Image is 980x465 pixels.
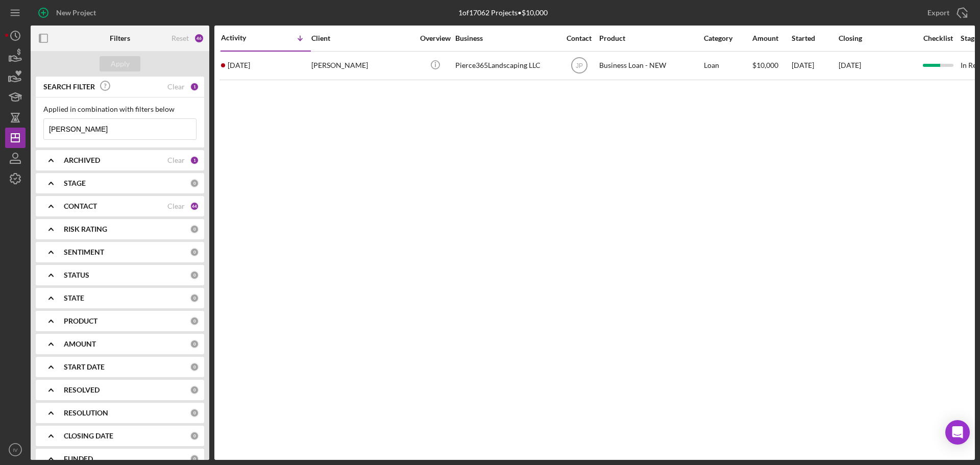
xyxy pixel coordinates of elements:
[5,439,26,460] button: IV
[64,179,86,187] b: STAGE
[704,34,751,42] div: Category
[560,34,598,42] div: Contact
[171,34,189,42] div: Reset
[455,34,557,42] div: Business
[945,420,970,445] div: Open Intercom Messenger
[64,455,93,463] b: FUNDED
[916,34,960,42] div: Checklist
[64,317,97,325] b: PRODUCT
[228,61,250,69] time: 2025-08-27 15:04
[167,156,185,164] div: Clear
[190,293,199,303] div: 0
[190,225,199,234] div: 0
[190,454,199,463] div: 0
[194,33,204,43] div: 46
[792,52,838,79] div: [DATE]
[111,56,130,71] div: Apply
[311,34,413,42] div: Client
[56,3,96,23] div: New Project
[190,339,199,349] div: 0
[190,248,199,257] div: 0
[110,34,130,42] b: Filters
[64,340,96,348] b: AMOUNT
[792,34,838,42] div: Started
[64,202,97,210] b: CONTACT
[190,431,199,440] div: 0
[64,271,89,279] b: STATUS
[190,271,199,280] div: 0
[704,52,751,79] div: Loan
[13,447,18,453] text: IV
[190,408,199,418] div: 0
[43,105,197,113] div: Applied in combination with filters below
[839,34,915,42] div: Closing
[752,52,791,79] div: $10,000
[190,316,199,326] div: 0
[221,34,266,42] div: Activity
[311,52,413,79] div: [PERSON_NAME]
[190,179,199,188] div: 0
[190,362,199,372] div: 0
[458,9,548,17] div: 1 of 17062 Projects • $10,000
[455,52,557,79] div: Pierce365Landscaping LLC
[64,363,105,371] b: START DATE
[190,156,199,165] div: 1
[839,61,861,69] time: [DATE]
[190,385,199,395] div: 0
[927,3,949,23] div: Export
[190,202,199,211] div: 44
[416,34,454,42] div: Overview
[64,294,84,302] b: STATE
[64,386,100,394] b: RESOLVED
[43,83,95,91] b: SEARCH FILTER
[752,34,791,42] div: Amount
[599,52,701,79] div: Business Loan - NEW
[575,62,582,69] text: JP
[917,3,975,23] button: Export
[190,82,199,91] div: 1
[64,225,107,233] b: RISK RATING
[64,156,100,164] b: ARCHIVED
[100,56,140,71] button: Apply
[599,34,701,42] div: Product
[64,248,104,256] b: SENTIMENT
[64,409,108,417] b: RESOLUTION
[31,3,106,23] button: New Project
[64,432,113,440] b: CLOSING DATE
[167,83,185,91] div: Clear
[167,202,185,210] div: Clear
